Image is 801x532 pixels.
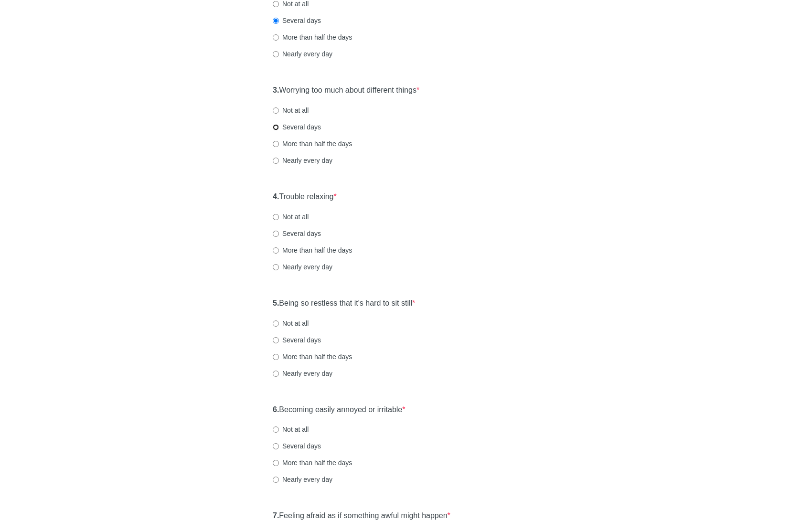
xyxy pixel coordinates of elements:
input: Several days [273,18,279,24]
strong: 3. [273,86,279,94]
label: Several days [273,122,321,132]
input: Nearly every day [273,51,279,57]
input: Not at all [273,107,279,114]
strong: 7. [273,511,279,520]
label: Becoming easily annoyed or irritable [273,404,406,415]
strong: 4. [273,192,279,201]
input: More than half the days [273,460,279,466]
label: More than half the days [273,139,352,149]
label: Being so restless that it's hard to sit still [273,298,415,309]
label: Trouble relaxing [273,192,337,202]
input: Not at all [273,426,279,433]
label: More than half the days [273,352,352,362]
input: Not at all [273,1,279,7]
label: Nearly every day [273,369,332,378]
label: Several days [273,335,321,345]
label: Nearly every day [273,156,332,165]
label: More than half the days [273,32,352,42]
input: Several days [273,337,279,343]
label: Feeling afraid as if something awful might happen [273,511,450,521]
input: More than half the days [273,247,279,254]
strong: 5. [273,299,279,307]
label: More than half the days [273,245,352,255]
label: More than half the days [273,458,352,468]
input: Nearly every day [273,477,279,483]
input: Several days [273,443,279,449]
label: Nearly every day [273,262,332,272]
input: Several days [273,124,279,130]
input: More than half the days [273,34,279,41]
strong: 6. [273,405,279,414]
input: Nearly every day [273,371,279,377]
input: Several days [273,231,279,237]
label: Several days [273,229,321,238]
input: Nearly every day [273,264,279,270]
label: Not at all [273,106,309,115]
input: More than half the days [273,141,279,147]
label: Several days [273,441,321,451]
input: Not at all [273,320,279,327]
input: More than half the days [273,354,279,360]
label: Not at all [273,212,309,222]
input: Not at all [273,214,279,220]
input: Nearly every day [273,158,279,164]
label: Not at all [273,425,309,434]
label: Several days [273,16,321,25]
label: Nearly every day [273,49,332,59]
label: Not at all [273,319,309,328]
label: Nearly every day [273,475,332,484]
label: Worrying too much about different things [273,85,419,96]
